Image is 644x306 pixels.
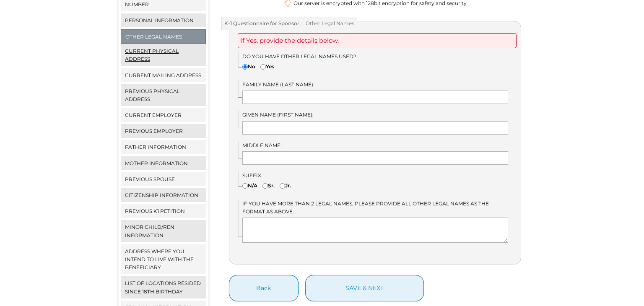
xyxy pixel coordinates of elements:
[229,275,299,301] button: Back
[121,124,206,138] a: Previous Employer
[242,64,248,70] input: No
[242,62,255,70] label: No
[121,108,206,122] a: Current Employer
[305,275,424,301] button: save & next
[121,140,206,154] a: Father Information
[121,244,206,275] a: Address where you intend to live with the beneficiary
[121,220,206,242] a: Minor Child/ren Information
[260,62,274,70] label: Yes
[242,142,282,148] span: Middle Name:
[121,44,206,66] a: Current Physical Address
[121,276,206,298] a: List of locations resided since 18th birthday
[242,172,262,179] span: Suffix:
[280,182,291,189] label: Jr.
[242,53,356,60] span: Do you have other legal names used?
[121,30,205,44] a: Other Legal Names
[242,200,489,215] span: IF you have more than 2 legal names, please provide all other legal names as the format as above:
[121,172,206,186] a: Previous Spouse
[121,188,206,202] a: Citizenship Information
[242,81,314,88] span: Family Name (Last Name):
[121,204,206,218] a: Previous K1 Petition
[262,182,275,189] label: Sr.
[262,183,268,189] input: Sr.
[242,182,257,189] label: N/A
[260,64,266,70] input: Yes
[121,68,206,82] a: Current Mailing Address
[280,183,285,189] input: Jr.
[121,156,206,170] a: Mother Information
[242,183,248,189] input: N/A
[242,112,314,118] span: Given Name (First Name):
[299,21,354,26] span: Other Legal Names
[238,33,517,48] div: If Yes, provide the details below.
[121,84,206,106] a: Previous Physical Address
[221,17,357,30] h3: K-1 Questionnaire for Sponsor
[121,13,206,27] a: Personal Information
